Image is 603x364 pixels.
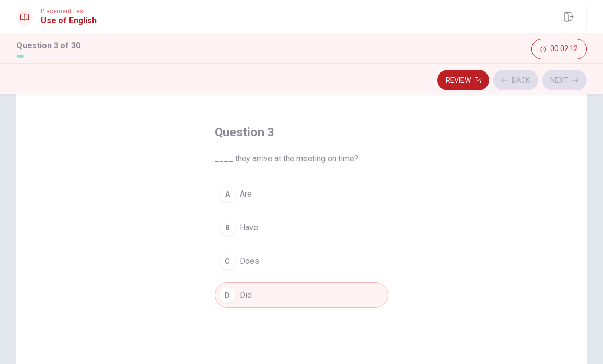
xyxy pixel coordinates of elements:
[219,220,236,236] div: B
[41,15,97,27] h1: Use of English
[240,289,252,301] span: Did
[240,222,258,234] span: Have
[16,40,82,52] h1: Question 3 of 30
[219,287,236,303] div: D
[219,186,236,202] div: A
[240,255,259,268] span: Does
[41,8,97,15] span: Placement Test
[215,124,388,140] h4: Question 3
[219,253,236,270] div: C
[531,39,587,59] button: 00:02:12
[215,282,388,308] button: DDid
[437,70,489,90] button: Review
[215,181,388,207] button: AAre
[550,45,578,53] span: 00:02:12
[215,153,388,165] span: ____ they arrive at the meeting on time?
[215,215,388,240] button: BHave
[215,249,388,274] button: CDoes
[240,188,252,200] span: Are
